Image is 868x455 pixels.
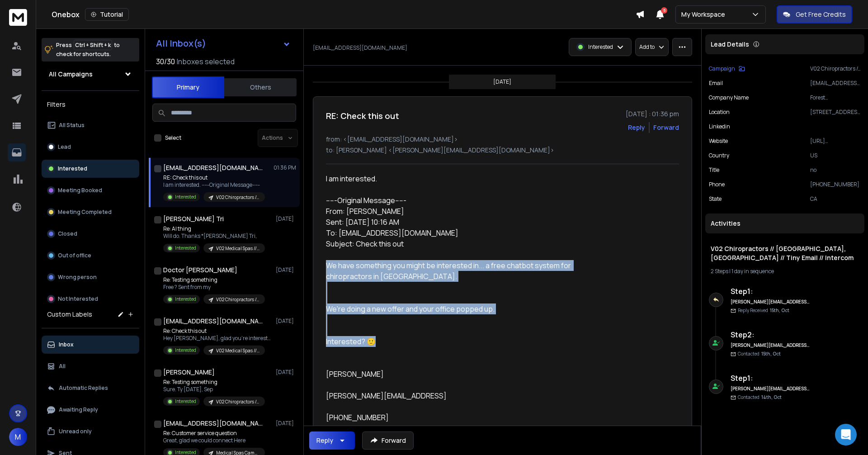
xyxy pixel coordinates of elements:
p: V02 Chiropractors // [GEOGRAPHIC_DATA], [GEOGRAPHIC_DATA] // Tiny Email // Intercom [216,296,259,303]
p: All [59,363,66,370]
p: Meeting Booked [58,187,102,194]
p: [DATE] [276,266,296,274]
button: All Inbox(s) [149,34,298,52]
button: Primary [152,76,224,98]
p: State [709,195,722,203]
p: [EMAIL_ADDRESS][DOMAIN_NAME] [313,44,407,52]
p: RE: Check this out [163,174,265,181]
p: no [810,166,861,174]
button: Get Free Credits [777,5,852,24]
p: from: <[EMAIL_ADDRESS][DOMAIN_NAME]> [326,135,679,144]
p: [DATE] [276,215,296,223]
p: [EMAIL_ADDRESS][DOMAIN_NAME] [810,80,861,87]
button: All Status [42,116,139,134]
p: Interested [588,43,613,51]
p: Lead [58,143,71,151]
p: Interested [175,245,196,251]
p: title [709,166,719,174]
div: Open Intercom Messenger [835,424,857,446]
h1: [PERSON_NAME] Tri [163,214,224,223]
h6: [PERSON_NAME][EMAIL_ADDRESS][DOMAIN_NAME] [731,385,810,392]
div: I am interested. -----Original Message----- From: [PERSON_NAME] Sent: [DATE] 10:16 AM To: [EMAIL_... [326,173,597,452]
p: [DATE] [276,318,296,325]
p: Wrong person [58,274,97,281]
button: All [42,357,139,375]
button: All Campaigns [42,65,139,83]
h3: Inboxes selected [177,56,235,67]
p: [STREET_ADDRESS][PERSON_NAME] [810,109,861,116]
p: Sure. Ty [DATE], Sep [163,386,265,393]
label: Select [165,134,181,142]
h1: [PERSON_NAME] [163,368,215,377]
p: Interested [175,347,196,354]
div: Onebox [52,8,636,21]
h6: Step 2 : [731,329,810,340]
button: Campaign [709,65,745,72]
span: 2 Steps [711,267,728,275]
p: Get Free Credits [796,10,846,19]
button: Awaiting Reply [42,401,139,419]
p: Re: Customer service question [163,430,265,437]
h1: All Campaigns [49,70,93,79]
p: Reply Received [738,307,789,314]
button: M [9,428,27,446]
p: Country [709,152,729,159]
button: Others [224,77,297,97]
p: V02 Medical Spas // Sammamish, [GEOGRAPHIC_DATA] // Tiny Email // Intercom [216,347,259,354]
button: Interested [42,160,139,178]
h1: V02 Chiropractors // [GEOGRAPHIC_DATA], [GEOGRAPHIC_DATA] // Tiny Email // Intercom [711,244,859,262]
p: All Status [59,122,85,129]
p: Re: Testing something [163,379,265,386]
button: Reply [309,431,355,450]
h1: RE: Check this out [326,109,399,122]
span: 1 day in sequence [731,267,774,275]
div: Reply [316,436,333,445]
p: Great, glad we could connect Here [163,437,265,444]
button: Not Interested [42,290,139,308]
p: Company Name [709,94,749,101]
h6: [PERSON_NAME][EMAIL_ADDRESS][DOMAIN_NAME] [731,342,810,349]
p: Automatic Replies [59,384,108,392]
button: Meeting Booked [42,181,139,199]
h1: [EMAIL_ADDRESS][DOMAIN_NAME] [163,419,263,428]
button: Unread only [42,422,139,441]
p: [DATE] [276,420,296,427]
h1: [EMAIL_ADDRESS][DOMAIN_NAME] [163,163,263,172]
div: | [711,268,859,275]
h1: All Inbox(s) [156,39,206,48]
p: V02 Chiropractors // [GEOGRAPHIC_DATA], [GEOGRAPHIC_DATA] // Tiny Email // Intercom [216,398,259,405]
button: Closed [42,225,139,243]
p: Awaiting Reply [59,406,98,413]
p: Phone [709,181,725,188]
p: Interested [175,398,196,405]
h3: Filters [42,98,139,111]
p: Re: AI thing [163,225,265,232]
button: Forward [362,431,414,450]
p: [DATE] : 01:36 pm [626,109,679,118]
p: Add to [639,43,655,51]
button: Wrong person [42,268,139,286]
span: 5 [661,7,667,14]
button: Out of office [42,246,139,265]
button: Meeting Completed [42,203,139,221]
h6: [PERSON_NAME][EMAIL_ADDRESS][DOMAIN_NAME] [731,299,810,305]
div: Activities [705,213,865,233]
button: Inbox [42,336,139,354]
p: 01:36 PM [274,164,296,171]
p: [PHONE_NUMBER] [810,181,861,188]
p: Re: Testing something [163,276,265,284]
p: Forest [GEOGRAPHIC_DATA] [MEDICAL_DATA] Centers | [GEOGRAPHIC_DATA][PERSON_NAME], [GEOGRAPHIC_DATA] [810,94,861,101]
h3: Custom Labels [47,310,92,319]
p: [DATE] [276,369,296,376]
p: Closed [58,230,77,237]
p: Unread only [59,428,92,435]
p: V02 Chiropractors // [GEOGRAPHIC_DATA], [GEOGRAPHIC_DATA] // Tiny Email // Intercom [216,194,259,201]
span: 15th, Oct [761,351,781,357]
p: location [709,109,730,116]
h6: Step 1 : [731,286,810,297]
p: website [709,137,728,145]
p: Free ? Sent from my [163,284,265,291]
p: Will do. Thanks *[PERSON_NAME] Tri, [163,232,265,240]
p: Campaign [709,65,735,72]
